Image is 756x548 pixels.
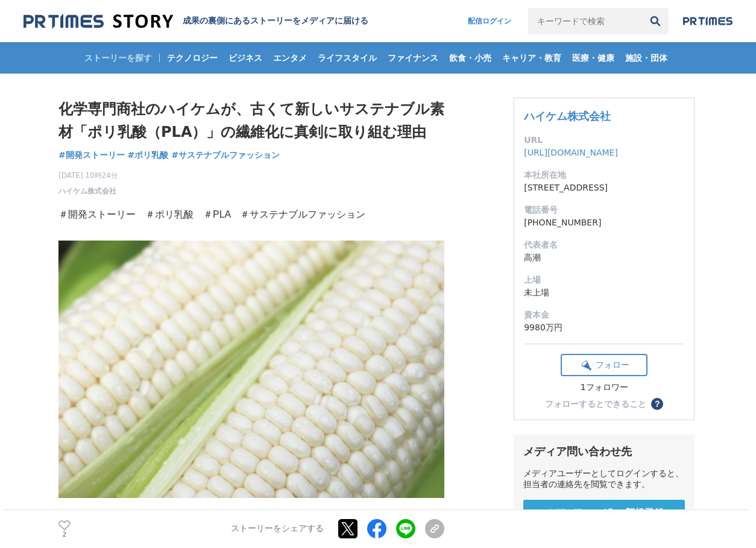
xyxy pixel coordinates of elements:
[231,524,324,535] p: ストーリーをシェアする
[58,149,125,162] a: #開発ストーリー
[528,8,642,34] input: キーワードで検索
[128,149,169,162] a: #ポリ乳酸
[313,52,382,63] span: ライフスタイル
[58,241,444,498] img: thumbnail_b55e8e10-537c-11ee-9c23-e5e5ce1c2683.jpg
[620,52,672,63] span: 施設・団体
[524,110,611,122] a: ハイケム株式会社
[523,500,685,538] a: メディアユーザー 新規登録 無料
[383,42,443,74] a: ファイナンス
[268,42,312,74] a: エンタメ
[524,251,684,264] dd: 高潮
[128,150,169,160] span: #ポリ乳酸
[162,42,222,74] a: テクノロジー
[171,149,280,162] a: #サステナブルファッション
[524,239,684,251] dt: 代表者名
[58,150,125,160] span: #開発ストーリー
[24,13,173,30] img: 成果の裏側にあるストーリーをメディアに届ける
[524,309,684,321] dt: 資本金
[171,150,280,160] span: #サステナブルファッション
[444,52,496,63] span: 飲食・小売
[58,186,116,197] a: ハイケム株式会社
[24,13,368,30] a: 成果の裏側にあるストーリーをメディアに届ける 成果の裏側にあるストーリーをメディアに届ける
[524,204,684,216] dt: 電話番号
[58,98,444,144] h1: 化学専門商社のハイケムが、古くて新しいサステナブル素材「ポリ乳酸（PLA）」の繊維化に真剣に取り組む理由
[567,42,619,74] a: 医療・健康
[524,134,684,146] dt: URL
[524,216,684,229] dd: [PHONE_NUMBER]
[497,42,566,74] a: キャリア・教育
[567,52,619,63] span: 医療・健康
[651,398,663,410] button: ？
[183,16,368,27] h2: 成果の裏側にあるストーリーをメディアに届ける
[524,181,684,194] dd: [STREET_ADDRESS]
[683,16,732,26] img: prtimes
[523,468,685,490] div: メディアユーザーとしてログインすると、担当者の連絡先を閲覧できます。
[58,206,444,224] p: ＃開発ストーリー ＃ポリ乳酸 ＃PLA ＃サステナブルファッション
[620,42,672,74] a: 施設・団体
[544,507,664,520] span: メディアユーザー 新規登録
[561,382,647,393] div: 1フォロワー
[383,52,443,63] span: ファイナンス
[642,8,669,34] button: 検索
[456,8,523,34] a: 配信ログイン
[162,52,222,63] span: テクノロジー
[268,52,312,63] span: エンタメ
[524,169,684,181] dt: 本社所在地
[545,400,646,408] div: フォローするとできること
[523,444,685,459] div: メディア問い合わせ先
[497,52,566,63] span: キャリア・教育
[653,400,661,408] span: ？
[224,42,267,74] a: ビジネス
[313,42,382,74] a: ライフスタイル
[561,354,647,376] button: フォロー
[524,148,618,157] a: [URL][DOMAIN_NAME]
[224,52,267,63] span: ビジネス
[524,321,684,334] dd: 9980万円
[524,274,684,286] dt: 上場
[58,170,118,181] span: [DATE] 10時24分
[444,42,496,74] a: 飲食・小売
[524,286,684,299] dd: 未上場
[58,532,71,538] p: 2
